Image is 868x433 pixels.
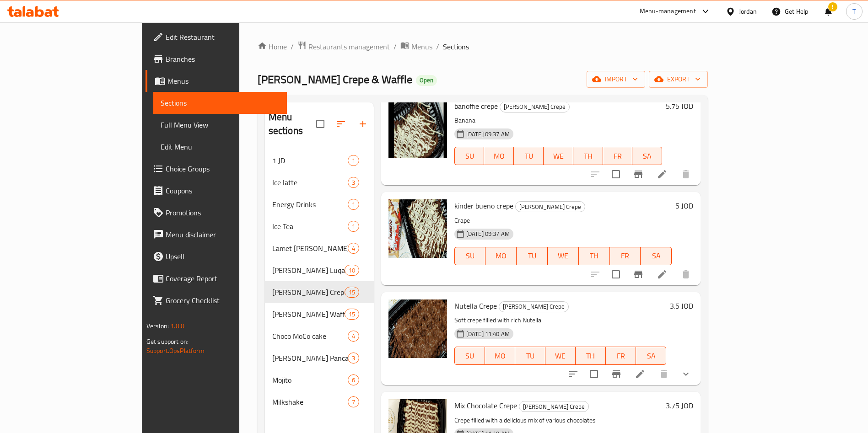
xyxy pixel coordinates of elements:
span: Edit Menu [161,141,280,152]
div: Milkshake7 [265,391,374,413]
span: Ice Tea [272,221,348,232]
span: Get support on: [146,336,189,347]
span: export [656,74,701,85]
svg: Show Choices [680,369,691,380]
span: Choice Groups [166,163,280,174]
a: Coverage Report [146,267,287,289]
span: TU [518,150,540,163]
a: Choice Groups [146,158,287,180]
div: Lamet Louie's [272,243,348,254]
span: FR [614,249,637,262]
span: [DATE] 09:37 AM [463,130,513,139]
p: Crape [454,215,672,226]
span: [PERSON_NAME] Crepe [272,287,345,298]
div: Louie's Luqaimat [272,265,345,276]
p: Crepe filled with a delicious mix of various chocolates [454,415,662,426]
div: items [348,353,359,364]
button: SA [632,147,662,165]
span: 1 [348,200,359,209]
div: 1 JD [272,155,348,166]
span: SU [458,349,481,363]
a: Menu disclaimer [146,224,287,246]
button: delete [675,163,697,185]
h2: Menu sections [269,110,316,138]
span: Menus [167,75,280,86]
span: Coupons [166,185,280,196]
span: Edit Restaurant [166,32,280,43]
span: SA [640,349,663,363]
span: 15 [345,288,359,297]
span: Select to update [606,165,625,184]
div: Louie's Crepe [519,401,589,412]
span: banoffie crepe [454,99,498,113]
span: Select all sections [311,114,330,134]
span: [DATE] 09:37 AM [463,230,513,238]
span: Mix Chocolate Crepe [454,399,517,412]
span: 7 [348,398,359,406]
li: / [436,41,439,52]
button: MO [485,347,515,365]
a: Branches [146,48,287,70]
div: Energy Drinks1 [265,193,374,215]
span: Milkshake [272,396,348,407]
a: Support.OpsPlatform [146,345,205,357]
span: [PERSON_NAME] Crepe & Waffle [258,69,412,90]
span: MO [489,249,513,262]
span: Nutella Crepe [454,299,497,313]
div: Menu-management [640,6,696,17]
span: TU [520,249,544,262]
span: WE [547,150,570,163]
p: Soft crepe filled with rich Nutella [454,315,666,326]
img: Nutella Crepe [388,299,447,358]
div: [PERSON_NAME] Crepe15 [265,281,374,303]
span: 3 [348,178,359,187]
span: Mojito [272,374,348,385]
a: Sections [153,92,287,114]
button: TH [576,347,606,365]
div: items [345,287,359,298]
span: Open [416,76,437,84]
span: 1 [348,156,359,165]
a: Edit menu item [635,369,646,380]
div: 1 JD1 [265,150,374,171]
div: Jordan [739,6,757,16]
a: Promotions [146,202,287,224]
a: Grocery Checklist [146,289,287,311]
a: Edit menu item [657,269,668,280]
div: [PERSON_NAME] Waffle15 [265,303,374,325]
span: 6 [348,376,359,385]
button: SA [641,247,672,265]
div: Louie's Crepe [500,102,570,112]
span: [PERSON_NAME] Pancakes [272,353,348,364]
span: [PERSON_NAME] Waffle [272,309,345,320]
span: WE [551,249,575,262]
span: Branches [166,53,280,64]
span: 3 [348,354,359,363]
div: Lamet [PERSON_NAME]4 [265,237,374,259]
a: Menus [146,70,287,92]
h6: 5 JOD [675,199,693,212]
div: items [345,309,359,320]
span: 1.0.0 [170,320,184,332]
div: [PERSON_NAME] Luqaimat10 [265,259,374,281]
li: / [291,41,294,52]
div: Ice latte3 [265,171,374,193]
div: [PERSON_NAME] Pancakes3 [265,347,374,369]
a: Full Menu View [153,114,287,136]
span: T [852,6,856,16]
div: items [348,199,359,210]
a: Edit menu item [657,169,668,180]
span: MO [489,349,512,363]
button: TH [579,247,610,265]
span: Select to update [606,265,625,284]
div: Ice Tea1 [265,215,374,237]
div: Louie's Crepe [499,301,569,312]
button: Branch-specific-item [627,163,649,185]
div: Louie's Pancakes [272,353,348,364]
button: SU [454,147,485,165]
span: 4 [348,244,359,253]
h6: 5.75 JOD [666,100,693,112]
span: 10 [345,266,359,275]
span: Restaurants management [308,41,390,52]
